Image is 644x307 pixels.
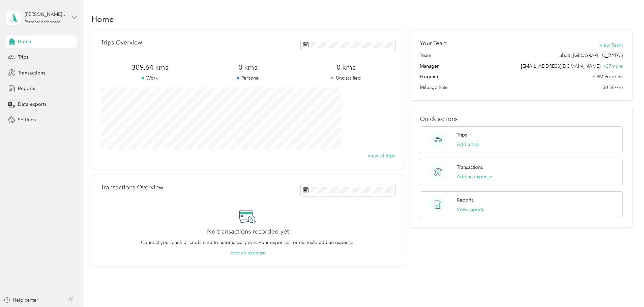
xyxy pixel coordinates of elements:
button: View Team [599,42,623,49]
span: Labatt ([GEOGRAPHIC_DATA]) [557,52,623,59]
span: 0 kms [199,63,297,72]
span: Transactions [18,69,45,76]
button: Add a trip [457,141,479,148]
span: Team [420,52,431,59]
span: Home [18,38,31,45]
button: View all trips [368,152,395,159]
span: Mileage Rate [420,84,448,91]
h1: Home [91,16,114,23]
div: Personal dashboard [25,20,61,24]
p: Unclassified [297,74,395,82]
p: Personal [199,74,297,82]
iframe: Everlance-gr Chat Button Frame [606,269,644,307]
span: + 27 more [603,63,623,69]
p: Work [101,74,199,82]
span: Data exports [18,101,47,108]
span: Manager [420,63,439,70]
h2: Your Team [420,39,447,48]
p: Trips [457,131,467,139]
span: 0 kms [297,63,395,72]
p: Reports [457,196,473,204]
div: [PERSON_NAME][EMAIL_ADDRESS][DOMAIN_NAME] [25,11,67,18]
span: Settings [18,116,36,123]
span: Program [420,73,438,80]
span: Trips [18,54,28,61]
span: $0.55/km [603,84,623,91]
p: Transactions Overview [101,184,163,191]
button: View reports [457,206,484,213]
p: Transactions [457,164,483,171]
button: Add an expense [230,249,266,256]
p: Connect your bank or credit card to automatically sync your expenses, or manually add an expense. [141,239,355,246]
span: Reports [18,85,35,92]
span: 309.64 kms [101,63,199,72]
p: Quick actions [420,116,623,123]
button: Help center [4,297,38,304]
span: [EMAIL_ADDRESS][DOMAIN_NAME] [521,63,601,69]
button: Add an expense [457,173,492,180]
span: CPM Program [593,73,623,80]
h2: No transactions recorded yet [207,228,289,235]
p: Trips Overview [101,39,142,46]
